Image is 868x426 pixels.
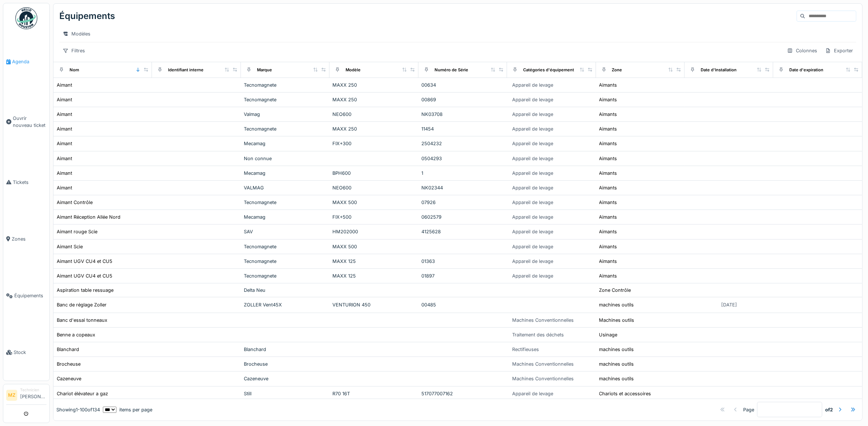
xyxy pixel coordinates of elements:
[20,387,46,403] li: [PERSON_NAME]
[512,317,574,324] div: Machines Conventionnelles
[512,346,539,353] div: Rectifieuses
[57,228,97,235] div: Aimant rouge Scie
[3,324,49,381] a: Stock
[599,375,634,382] div: machines outils
[599,125,617,132] div: Aimants
[12,235,46,242] span: Zones
[332,390,415,397] div: R70 16T
[244,258,327,265] div: Tecnomagnete
[244,390,327,397] div: Still
[244,140,327,147] div: Mecamag
[14,349,46,356] span: Stock
[599,140,617,147] div: Aimants
[244,96,327,103] div: Tecnomagnete
[599,301,634,308] div: machines outils
[244,125,327,132] div: Tecnomagnete
[599,199,617,206] div: Aimants
[57,331,95,338] div: Benne a copeaux
[512,82,553,88] div: Appareil de levage
[3,90,49,154] a: Ouvrir nouveau ticket
[244,361,327,367] div: Brocheuse
[6,390,17,401] li: MZ
[421,140,504,147] div: 2504232
[332,82,415,88] div: MAXX 250
[789,67,823,73] div: Date d'expiration
[244,272,327,279] div: Tecnomagnete
[435,67,468,73] div: Numéro de Série
[784,45,820,56] div: Colonnes
[599,287,631,294] div: Zone Contrôle
[332,140,415,147] div: FIX+300
[421,272,504,279] div: 01897
[244,82,327,88] div: Tecnomagnete
[599,155,617,162] div: Aimants
[244,155,327,162] div: Non connue
[523,67,574,73] div: Catégories d'équipement
[3,33,49,90] a: Agenda
[512,125,553,132] div: Appareil de levage
[512,361,574,367] div: Machines Conventionnelles
[512,272,553,279] div: Appareil de levage
[512,170,553,177] div: Appareil de levage
[599,272,617,279] div: Aimants
[332,199,415,206] div: MAXX 500
[512,258,553,265] div: Appareil de levage
[57,184,72,191] div: Aimant
[421,155,504,162] div: 0504293
[421,170,504,177] div: 1
[3,211,49,267] a: Zones
[421,214,504,220] div: 0602579
[721,301,737,308] div: [DATE]
[244,375,327,382] div: Cazeneuve
[421,390,504,397] div: 517077007162
[599,317,634,324] div: Machines outils
[421,96,504,103] div: 00869
[244,228,327,235] div: SAV
[512,199,553,206] div: Appareil de levage
[512,184,553,191] div: Appareil de levage
[421,125,504,132] div: 11454
[421,111,504,118] div: NK03708
[244,287,327,294] div: Delta Neu
[257,67,272,73] div: Marque
[244,199,327,206] div: Tecnomagnete
[13,115,46,129] span: Ouvrir nouveau ticket
[421,258,504,265] div: 01363
[332,272,415,279] div: MAXX 125
[421,184,504,191] div: NK02344
[59,7,115,26] div: Équipements
[512,214,553,220] div: Appareil de levage
[57,258,112,265] div: Aimant UGV CU4 et CU5
[612,67,622,73] div: Zone
[57,111,72,118] div: Aimant
[57,375,81,382] div: Cazeneuve
[57,346,79,353] div: Blanchard
[57,82,72,88] div: Aimant
[512,243,553,250] div: Appareil de levage
[599,111,617,118] div: Aimants
[59,45,88,56] div: Filtres
[599,170,617,177] div: Aimants
[599,243,617,250] div: Aimants
[743,406,754,413] div: Page
[332,258,415,265] div: MAXX 125
[512,390,553,397] div: Appareil de levage
[6,387,46,405] a: MZ Technicien[PERSON_NAME]
[701,67,737,73] div: Date d'Installation
[421,199,504,206] div: 07926
[332,125,415,132] div: MAXX 250
[332,170,415,177] div: BPH600
[56,406,100,413] div: Showing 1 - 100 of 134
[599,228,617,235] div: Aimants
[57,214,120,220] div: Aimant Réception Allée Nord
[244,111,327,118] div: Valmag
[512,96,553,103] div: Appareil de levage
[599,346,634,353] div: machines outils
[512,111,553,118] div: Appareil de levage
[599,82,617,88] div: Aimants
[13,179,46,186] span: Tickets
[512,155,553,162] div: Appareil de levage
[15,7,37,29] img: Badge_color-CXgf-gQk.svg
[57,96,72,103] div: Aimant
[332,111,415,118] div: NEO600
